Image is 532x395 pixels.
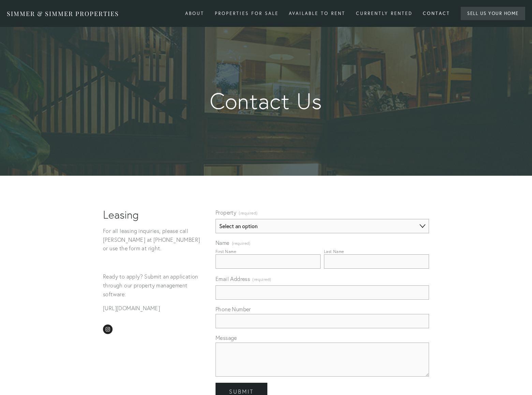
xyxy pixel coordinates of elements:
div: Available to rent [284,8,350,19]
span: Email Address [216,275,250,282]
h1: Leasing [103,208,204,221]
span: (required) [232,241,251,246]
span: Property [216,209,236,216]
p: [URL][DOMAIN_NAME] [103,304,204,313]
span: Phone Number [216,306,251,313]
p: For all leasing inquiries, please call [PERSON_NAME] at [PHONE_NUMBER] or use the form at right. [103,227,204,253]
span: Message [216,334,237,341]
a: About [181,8,209,19]
span: (required) [252,275,271,284]
p: Ready to apply? Submit an application through our property management software: [103,272,204,299]
select: Property [216,219,429,233]
div: First Name [216,249,236,254]
div: Last Name [324,249,344,254]
span: Submit [229,388,254,395]
div: Currently rented [352,8,417,19]
a: Simmer & Simmer Properties [7,10,119,18]
span: Name [216,239,230,246]
div: Properties for Sale [210,8,283,19]
a: Contact [418,8,455,19]
a: Simmer & Simmer Properties [103,325,113,334]
strong: Contact Us [114,89,418,114]
a: Sell Us Your Home [461,7,526,20]
span: (required) [239,208,257,218]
